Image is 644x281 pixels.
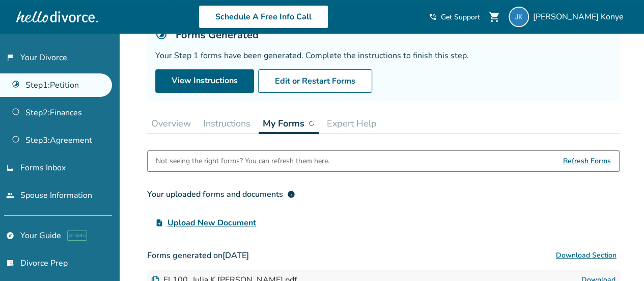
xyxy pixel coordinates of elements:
[441,12,480,22] span: Get Support
[429,12,480,22] a: phone_in_talkGet Support
[167,217,256,229] span: Upload New Document
[563,151,611,171] span: Refresh Forms
[6,191,14,199] span: people
[199,113,255,134] button: Instructions
[553,245,620,266] button: Download Section
[67,231,87,241] span: AI beta
[147,188,295,200] div: Your uploaded forms and documents
[155,50,611,61] div: Your Step 1 forms have been generated. Complete the instructions to finish this step.
[259,113,319,134] button: My Forms
[6,259,14,267] span: list_alt_check
[155,69,254,93] a: View Instructions
[20,162,66,173] span: Forms Inbox
[593,232,644,281] iframe: Chat Widget
[309,120,315,126] img: ...
[509,7,529,27] img: Julie Konye
[156,151,329,171] div: Not seeing the right forms? You can refresh them here.
[323,113,381,134] button: Expert Help
[533,11,628,22] span: [PERSON_NAME] Konye
[199,5,328,29] a: Schedule A Free Info Call
[147,113,195,134] button: Overview
[6,164,14,172] span: inbox
[6,232,14,240] span: explore
[258,69,372,93] button: Edit or Restart Forms
[6,54,14,62] span: flag_2
[147,245,620,266] h3: Forms generated on [DATE]
[155,219,163,227] span: upload_file
[488,11,500,23] span: shopping_cart
[429,13,437,21] span: phone_in_talk
[287,190,295,198] span: info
